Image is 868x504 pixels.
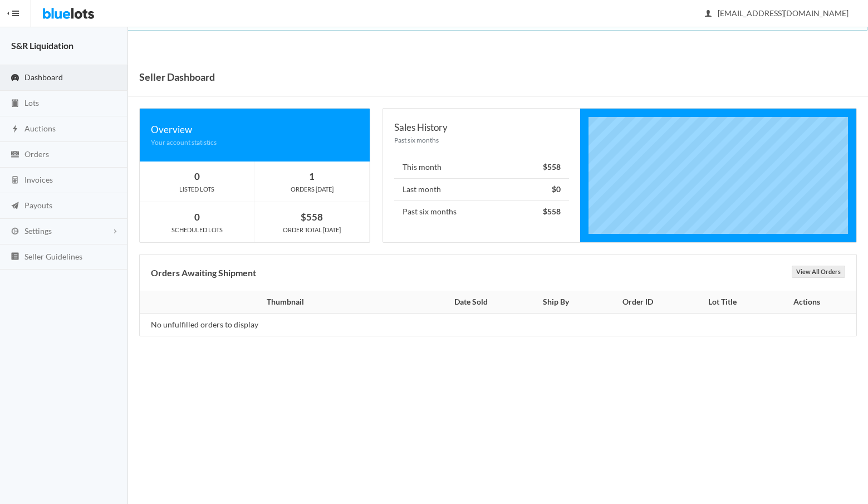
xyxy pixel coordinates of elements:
[394,178,569,201] li: Last month
[139,68,215,85] h1: Seller Dashboard
[9,201,21,212] ion-icon: paper plane
[254,225,369,235] div: ORDER TOTAL [DATE]
[705,8,849,18] span: [EMAIL_ADDRESS][DOMAIN_NAME]
[394,156,569,179] li: This month
[151,267,256,278] b: Orders Awaiting Shipment
[24,149,49,159] span: Orders
[24,200,52,210] span: Payouts
[140,184,254,194] div: LISTED LOTS
[151,122,359,137] div: Overview
[543,162,561,172] strong: $558
[151,137,359,148] div: Your account statistics
[9,124,21,135] ion-icon: flash
[24,252,82,261] span: Seller Guidelines
[681,291,763,314] th: Lot Title
[24,124,56,133] span: Auctions
[9,150,21,160] ion-icon: cash
[24,226,52,236] span: Settings
[140,314,425,336] td: No unfulfilled orders to display
[9,175,21,186] ion-icon: calculator
[24,98,39,107] span: Lots
[394,135,569,145] div: Past six months
[9,252,21,262] ion-icon: list box
[552,184,561,194] strong: $0
[194,170,200,182] strong: 0
[394,200,569,223] li: Past six months
[518,291,595,314] th: Ship By
[425,291,518,314] th: Date Sold
[9,73,21,84] ion-icon: speedometer
[394,120,569,135] div: Sales History
[543,207,561,216] strong: $558
[24,175,53,184] span: Invoices
[140,225,254,235] div: SCHEDULED LOTS
[595,291,681,314] th: Order ID
[24,72,63,82] span: Dashboard
[309,170,315,182] strong: 1
[194,211,200,223] strong: 0
[703,9,714,19] ion-icon: person
[9,227,21,237] ion-icon: cog
[792,266,845,278] a: View All Orders
[9,99,21,109] ion-icon: clipboard
[301,211,323,223] strong: $558
[254,184,369,194] div: ORDERS [DATE]
[763,291,856,314] th: Actions
[140,291,425,314] th: Thumbnail
[11,40,73,51] strong: S&R Liquidation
